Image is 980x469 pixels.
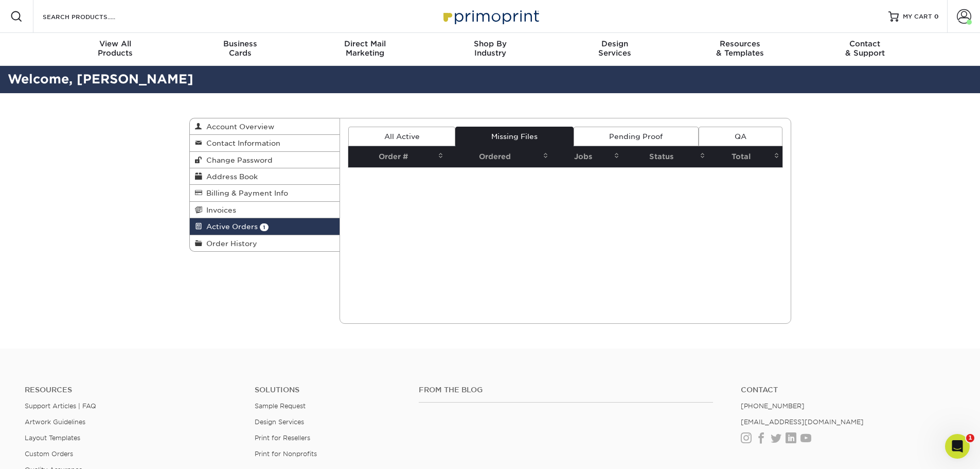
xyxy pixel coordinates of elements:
span: Resources [678,39,803,48]
a: [PHONE_NUMBER] [741,402,805,410]
span: Billing & Payment Info [202,189,288,197]
span: Contact [803,39,928,48]
a: Address Book [190,168,340,185]
span: 1 [966,434,974,442]
a: Order History [190,235,340,251]
a: Contact [741,386,955,394]
a: Contact& Support [803,33,928,66]
a: Shop ByIndustry [427,33,553,66]
a: Active Orders 1 [190,218,340,235]
th: Total [708,146,782,167]
a: Layout Templates [25,434,80,442]
span: Business [177,39,302,48]
span: View All [53,39,178,48]
span: 0 [934,13,939,20]
a: Direct MailMarketing [302,33,427,66]
div: Products [53,39,178,58]
div: Services [553,39,678,58]
div: Cards [177,39,302,58]
a: [EMAIL_ADDRESS][DOMAIN_NAME] [741,418,864,426]
a: View AllProducts [53,33,178,66]
span: Design [553,39,678,48]
span: Active Orders [202,222,258,231]
th: Ordered [447,146,551,167]
div: & Templates [678,39,803,58]
a: Design Services [255,418,304,426]
a: BusinessCards [177,33,302,66]
a: Print for Nonprofits [255,450,317,458]
input: SEARCH PRODUCTS..... [42,10,142,23]
span: Invoices [202,206,236,214]
span: Address Book [202,172,258,181]
h4: Resources [25,386,239,394]
a: Custom Orders [25,450,73,458]
div: & Support [803,39,928,58]
a: All Active [348,127,455,146]
span: Direct Mail [302,39,427,48]
span: Contact Information [202,139,280,147]
a: Resources& Templates [678,33,803,66]
th: Jobs [551,146,622,167]
a: Change Password [190,152,340,168]
span: Account Overview [202,123,274,131]
iframe: Intercom live chat [945,434,970,459]
a: QA [699,127,782,146]
a: Pending Proof [574,127,699,146]
span: Order History [202,239,257,248]
a: DesignServices [553,33,678,66]
span: MY CART [903,12,932,21]
span: Change Password [202,156,273,164]
a: Account Overview [190,118,340,135]
a: Billing & Payment Info [190,185,340,201]
a: Invoices [190,202,340,218]
th: Status [622,146,708,167]
div: Marketing [302,39,427,58]
span: 1 [260,223,269,231]
a: Support Articles | FAQ [25,402,96,410]
img: Primoprint [439,5,542,27]
a: Sample Request [255,402,306,410]
a: Print for Resellers [255,434,310,442]
div: Industry [427,39,553,58]
a: Missing Files [455,127,573,146]
h4: Solutions [255,386,403,394]
span: Shop By [427,39,553,48]
a: Artwork Guidelines [25,418,85,426]
th: Order # [348,146,447,167]
a: Contact Information [190,135,340,151]
h4: From the Blog [419,386,713,394]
